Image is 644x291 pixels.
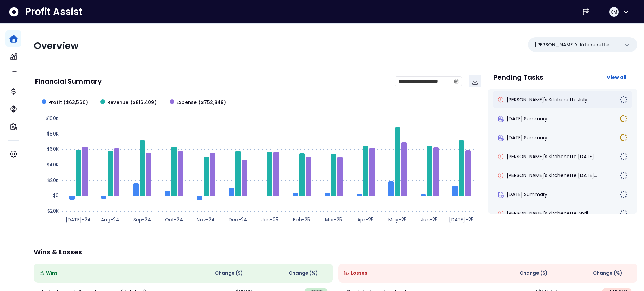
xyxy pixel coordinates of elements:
[215,270,243,277] span: Change ( $ )
[45,208,59,214] text: -$20K
[46,270,58,277] span: Wins
[620,96,628,104] img: Not yet Started
[25,6,82,18] span: Profit Assist
[610,8,617,15] span: KM
[176,99,226,106] span: Expense ($752,849)
[357,216,374,223] text: Apr-25
[47,161,59,168] text: $40K
[593,270,622,277] span: Change (%)
[388,216,407,223] text: May-25
[197,216,215,223] text: Nov-24
[607,74,626,81] span: View all
[133,216,151,223] text: Sep-24
[507,172,597,179] span: [PERSON_NAME]'s Kitchenette [DATE]...
[47,177,59,184] text: $20K
[620,209,628,217] img: Not yet Started
[493,74,543,81] p: Pending Tasks
[620,115,628,123] img: In Progress
[289,270,318,277] span: Change (%)
[46,115,59,122] text: $100K
[535,41,620,48] p: [PERSON_NAME]'s Kitchenette QBO
[620,152,628,161] img: Not yet Started
[507,153,597,160] span: [PERSON_NAME]'s Kitchenette [DATE]...
[47,130,59,137] text: $80K
[620,171,628,180] img: Not yet Started
[34,249,637,255] p: Wins & Losses
[48,99,88,106] span: Profit ($63,560)
[520,270,548,277] span: Change ( $ )
[454,79,459,84] svg: calendar
[469,75,481,87] button: Download
[53,192,59,199] text: $0
[47,146,59,152] text: $60K
[165,216,183,223] text: Oct-24
[507,96,592,103] span: [PERSON_NAME]'s Kitchenette July ...
[507,115,547,122] span: [DATE] Summary
[507,210,591,217] span: [PERSON_NAME]'s Kitchenette April...
[325,216,342,223] text: Mar-25
[35,78,102,85] p: Financial Summary
[229,216,247,223] text: Dec-24
[261,216,278,223] text: Jan-25
[620,133,628,142] img: In Progress
[601,71,632,83] button: View all
[351,270,367,277] span: Losses
[101,216,119,223] text: Aug-24
[34,39,79,53] span: Overview
[421,216,438,223] text: Jun-25
[66,216,91,223] text: [DATE]-24
[449,216,474,223] text: [DATE]-25
[107,99,157,106] span: Revenue ($816,409)
[293,216,310,223] text: Feb-25
[620,190,628,199] img: Not yet Started
[507,191,547,198] span: [DATE] Summary
[507,134,547,141] span: [DATE] Summary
